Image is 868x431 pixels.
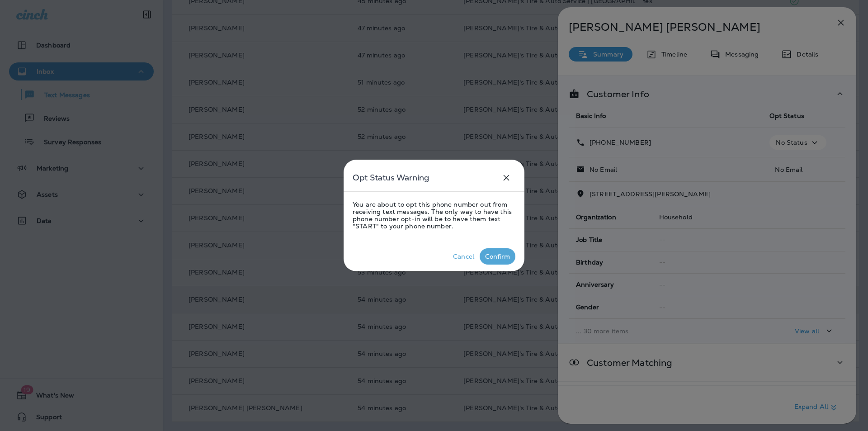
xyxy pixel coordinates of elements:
button: Confirm [480,248,515,265]
div: Cancel [453,253,474,260]
button: Cancel [448,248,480,265]
button: close [497,169,515,187]
p: You are about to opt this phone number out from receiving text messages. The only way to have thi... [353,201,515,230]
div: Confirm [485,253,510,260]
h5: Opt Status Warning [353,171,429,185]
